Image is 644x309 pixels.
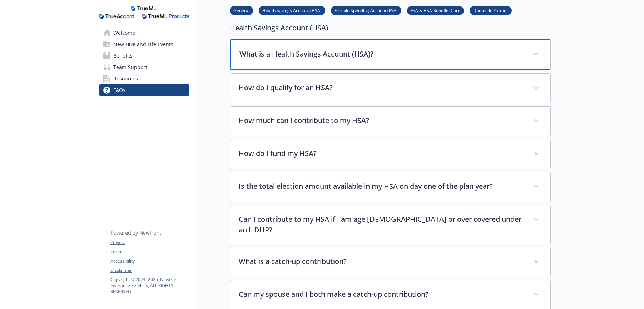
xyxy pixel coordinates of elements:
p: Is the total election amount available in my HSA on day one of the plan year? [239,181,525,192]
p: Copyright © 2024 - 2025 , Newfront Insurance Services, ALL RIGHTS RESERVED [110,276,189,295]
a: Privacy [110,239,189,246]
p: How do I fund my HSA? [239,148,525,159]
a: General [230,7,253,14]
div: Can I contribute to my HSA if I am age [DEMOGRAPHIC_DATA] or over covered under an HDHP? [230,205,550,244]
a: Accessibility [110,258,189,264]
p: What is a Health Savings Account (HSA)? [239,49,524,59]
a: Welcome [99,27,189,39]
a: Domestic Partner [470,7,512,14]
a: Flexible Spending Account (FSA) [331,7,401,14]
a: FSA & HSA Benefits Card [407,7,464,14]
div: What is a catch-up contribution? [230,247,550,277]
p: How much can I contribute to my HSA? [239,115,525,126]
div: How do I fund my HSA? [230,139,550,169]
p: Can I contribute to my HSA if I am age [DEMOGRAPHIC_DATA] or over covered under an HDHP? [239,214,525,235]
div: Is the total election amount available in my HSA on day one of the plan year? [230,172,550,202]
span: Benefits [113,50,133,62]
a: Resources [99,73,189,84]
span: Team Support [113,62,147,73]
div: How do I qualify for an HSA? [230,74,550,103]
p: What is a catch-up contribution? [239,256,525,267]
a: Team Support [99,62,189,73]
a: Benefits [99,50,189,62]
span: Welcome [113,27,135,39]
a: New Hire and Life Events [99,39,189,50]
a: Disclaimer [110,267,189,274]
a: Health Savings Account (HSA) [259,7,325,14]
a: FAQs [99,84,189,96]
div: What is a Health Savings Account (HSA)? [230,39,550,70]
p: Health Savings Account (HSA) [230,23,551,33]
a: Terms [110,249,189,255]
span: FAQs [113,84,125,96]
p: How do I qualify for an HSA? [239,82,525,93]
p: Can my spouse and I both make a catch-up contribution? [239,289,525,300]
span: New Hire and Life Events [113,39,173,50]
div: How much can I contribute to my HSA? [230,107,550,136]
span: Resources [113,73,138,84]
